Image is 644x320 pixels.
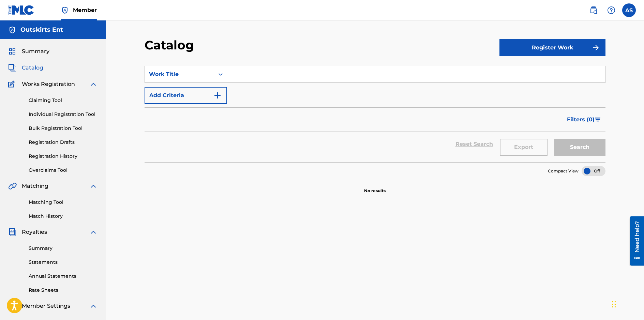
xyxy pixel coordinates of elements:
[29,199,98,206] a: Matching Tool
[29,273,98,280] a: Annual Statements
[604,3,618,17] div: Help
[29,213,98,220] a: Match History
[8,5,34,15] img: MLC Logo
[61,6,69,14] img: Top Rightsholder
[8,5,17,36] div: Need help?
[29,111,98,118] a: Individual Registration Tool
[29,259,98,266] a: Statements
[22,80,75,88] span: Works Registration
[607,6,615,14] img: help
[8,64,16,72] img: Catalog
[595,118,601,122] img: filter
[612,294,616,315] div: Drag
[8,47,16,56] img: Summary
[625,216,644,266] iframe: Resource Center
[22,47,49,56] span: Summary
[73,6,97,14] span: Member
[563,111,605,128] button: Filters (0)
[610,287,644,320] iframe: Chat Widget
[499,39,605,56] button: Register Work
[548,168,579,174] span: Compact View
[145,87,227,104] button: Add Criteria
[145,37,197,53] h2: Catalog
[8,80,17,88] img: Works Registration
[592,44,600,52] img: f7272a7cc735f4ea7f67.svg
[89,80,98,88] img: expand
[364,180,386,194] p: No results
[22,64,43,72] span: Catalog
[22,302,70,310] span: Member Settings
[29,167,98,174] a: Overclaims Tool
[567,116,595,124] span: Filters ( 0 )
[29,287,98,294] a: Rate Sheets
[89,228,98,236] img: expand
[8,26,16,34] img: Accounts
[29,153,98,160] a: Registration History
[29,97,98,104] a: Claiming Tool
[622,3,636,17] div: User Menu
[20,26,63,34] h5: Outskirts Ent
[589,6,598,14] img: search
[213,91,222,100] img: 9d2ae6d4665cec9f34b9.svg
[22,228,47,236] span: Royalties
[149,70,210,78] div: Work Title
[8,182,17,190] img: Matching
[587,3,600,17] a: Public Search
[8,47,49,56] a: SummarySummary
[145,66,605,162] form: Search Form
[8,64,43,72] a: CatalogCatalog
[89,302,98,310] img: expand
[29,245,98,252] a: Summary
[29,125,98,132] a: Bulk Registration Tool
[89,182,98,190] img: expand
[8,228,16,236] img: Royalties
[22,182,48,190] span: Matching
[29,139,98,146] a: Registration Drafts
